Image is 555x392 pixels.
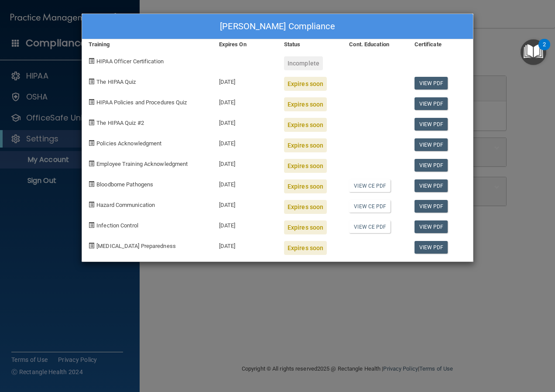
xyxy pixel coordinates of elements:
div: Status [277,39,343,50]
span: Policies Acknowledgment [96,140,161,147]
span: HIPAA Officer Certification [96,58,164,65]
div: [DATE] [212,111,277,132]
div: Expires soon [284,179,327,193]
a: View PDF [415,241,448,254]
div: Incomplete [284,56,323,70]
iframe: Drift Widget Chat Controller [404,330,545,365]
div: [DATE] [212,234,277,255]
a: View CE PDF [349,179,391,192]
a: View CE PDF [349,200,391,213]
div: Expires soon [284,159,327,173]
a: View PDF [415,97,448,110]
a: View PDF [415,118,448,131]
span: The HIPAA Quiz #2 [96,120,144,126]
a: View CE PDF [349,220,391,233]
a: View PDF [415,138,448,151]
button: Open Resource Center, 2 new notifications [521,39,546,65]
a: View PDF [415,77,448,89]
span: Employee Training Acknowledgment [96,161,188,167]
div: Expires soon [284,97,327,111]
a: View PDF [415,220,448,233]
div: [DATE] [212,70,277,91]
div: Expires On [212,39,277,50]
div: Expires soon [284,77,327,91]
span: Infection Control [96,222,138,229]
div: [DATE] [212,91,277,111]
a: View PDF [415,200,448,213]
div: Expires soon [284,138,327,152]
span: The HIPAA Quiz [96,79,136,85]
div: Training [82,39,212,50]
div: [DATE] [212,152,277,173]
div: Expires soon [284,200,327,214]
div: Expires soon [284,220,327,234]
span: HIPAA Policies and Procedures Quiz [96,99,187,106]
div: 2 [543,45,546,56]
div: [DATE] [212,193,277,214]
a: View PDF [415,159,448,172]
div: [DATE] [212,214,277,234]
div: Certificate [408,39,473,50]
div: [DATE] [212,173,277,193]
div: Expires soon [284,241,327,255]
span: Bloodborne Pathogens [96,181,153,188]
span: [MEDICAL_DATA] Preparedness [96,243,176,249]
div: [DATE] [212,132,277,152]
span: Hazard Communication [96,202,155,208]
div: Expires soon [284,118,327,132]
div: Cont. Education [343,39,408,50]
div: [PERSON_NAME] Compliance [82,14,473,39]
a: View PDF [415,179,448,192]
